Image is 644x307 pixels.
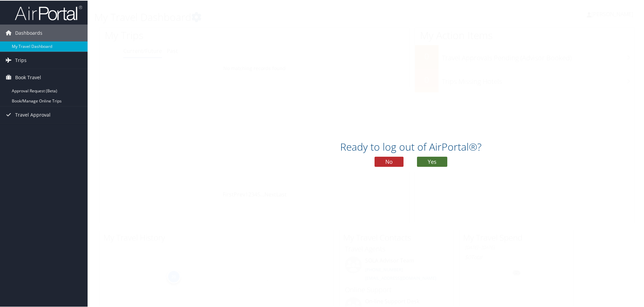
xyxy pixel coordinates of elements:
[15,106,51,123] span: Travel Approval
[15,24,42,41] span: Dashboards
[15,68,41,85] span: Book Travel
[375,156,404,166] button: No
[417,156,447,166] button: Yes
[15,4,82,20] img: airportal-logo.png
[15,51,27,68] span: Trips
